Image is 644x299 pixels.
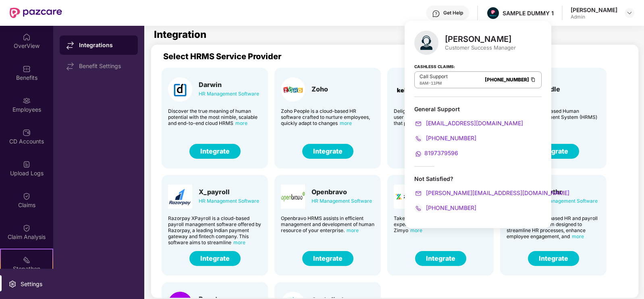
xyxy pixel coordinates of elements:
span: [PHONE_NUMBER] [424,204,476,211]
div: Settings [18,280,45,288]
img: Card Logo [168,185,192,209]
span: more [235,120,247,126]
div: HR Management Software [199,89,259,98]
img: Card Logo [394,185,418,209]
div: Admin [571,14,617,20]
a: 8197379596 [414,149,458,156]
button: Integrate [415,251,466,266]
img: svg+xml;base64,PHN2ZyBpZD0iQ0RfQWNjb3VudHMiIGRhdGEtbmFtZT0iQ0QgQWNjb3VudHMiIHhtbG5zPSJodHRwOi8vd3... [23,129,31,137]
div: Take control of your HR operations & experience the difference with Zimyo [394,215,487,233]
a: [EMAIL_ADDRESS][DOMAIN_NAME] [414,120,523,127]
button: Integrate [528,144,579,159]
img: svg+xml;base64,PHN2ZyB4bWxucz0iaHR0cDovL3d3dy53My5vcmcvMjAwMC9zdmciIHdpZHRoPSIyMCIgaGVpZ2h0PSIyMC... [414,189,422,197]
div: HR Management Software [312,197,372,206]
div: X_payroll [199,188,259,196]
img: svg+xml;base64,PHN2ZyB4bWxucz0iaHR0cDovL3d3dy53My5vcmcvMjAwMC9zdmciIHhtbG5zOnhsaW5rPSJodHRwOi8vd3... [414,31,438,55]
h1: Integration [154,30,206,39]
img: svg+xml;base64,PHN2ZyBpZD0iRHJvcGRvd24tMzJ4MzIiIHhtbG5zPSJodHRwOi8vd3d3LnczLm9yZy8yMDAwL3N2ZyIgd2... [626,10,633,16]
img: Card Logo [394,77,418,102]
img: svg+xml;base64,PHN2ZyBpZD0iVXBsb2FkX0xvZ3MiIGRhdGEtbmFtZT0iVXBsb2FkIExvZ3MiIHhtbG5zPSJodHRwOi8vd3... [23,160,31,168]
img: Pazcare_Alternative_logo-01-01.png [487,7,499,19]
div: Greythr is a cloud-based HR and payroll management system designed to streamline HR processes, en... [507,215,600,239]
span: more [347,227,359,233]
img: svg+xml;base64,PHN2ZyB4bWxucz0iaHR0cDovL3d3dy53My5vcmcvMjAwMC9zdmciIHdpZHRoPSIyMSIgaGVpZ2h0PSIyMC... [23,256,31,264]
div: Razorpay XPayroll is a cloud-based payroll management software offered by Razorpay, a leading Ind... [168,215,262,245]
img: svg+xml;base64,PHN2ZyBpZD0iSG9tZSIgeG1sbnM9Imh0dHA6Ly93d3cudzMub3JnLzIwMDAvc3ZnIiB3aWR0aD0iMjAiIG... [23,33,31,41]
div: Not Satisfied? [414,175,542,183]
a: [PERSON_NAME][EMAIL_ADDRESS][DOMAIN_NAME] [414,189,569,196]
img: New Pazcare Logo [10,8,62,18]
div: SAMPLE DUMMY 1 [503,9,554,17]
img: svg+xml;base64,PHN2ZyB4bWxucz0iaHR0cDovL3d3dy53My5vcmcvMjAwMC9zdmciIHdpZHRoPSIyMCIgaGVpZ2h0PSIyMC... [414,150,422,158]
span: 8AM [420,81,428,85]
div: HR Management Software [537,197,598,206]
img: Card Logo [281,185,305,209]
span: 8197379596 [424,149,458,156]
button: Integrate [189,251,241,266]
img: svg+xml;base64,PHN2ZyB4bWxucz0iaHR0cDovL3d3dy53My5vcmcvMjAwMC9zdmciIHdpZHRoPSIxNy44MzIiIGhlaWdodD... [66,62,74,71]
img: svg+xml;base64,PHN2ZyB4bWxucz0iaHR0cDovL3d3dy53My5vcmcvMjAwMC9zdmciIHdpZHRoPSIyMCIgaGVpZ2h0PSIyMC... [414,120,422,128]
div: Qandle is a cloud-based Human Resource Management System (HRMS) that provides [507,108,600,126]
img: Card Logo [281,77,305,102]
div: - [420,80,448,86]
div: Openbravo HRMS assists in efficient management and development of human resource of your enterprise. [281,215,374,233]
div: Zoho People is a cloud-based HR software crafted to nurture employees, quickly adapt to changes [281,108,374,126]
span: [EMAIL_ADDRESS][DOMAIN_NAME] [424,120,523,127]
div: Not Satisfied? [414,175,542,212]
span: more [410,227,422,233]
div: [PERSON_NAME] [445,34,516,44]
div: Customer Success Manager [445,44,516,51]
img: svg+xml;base64,PHN2ZyB4bWxucz0iaHR0cDovL3d3dy53My5vcmcvMjAwMC9zdmciIHdpZHRoPSIxNy44MzIiIGhlaWdodD... [66,42,74,50]
img: svg+xml;base64,PHN2ZyB4bWxucz0iaHR0cDovL3d3dy53My5vcmcvMjAwMC9zdmciIHdpZHRoPSIyMCIgaGVpZ2h0PSIyMC... [414,135,422,143]
div: Integrations [79,41,131,49]
img: svg+xml;base64,PHN2ZyBpZD0iU2V0dGluZy0yMHgyMCIgeG1sbnM9Imh0dHA6Ly93d3cudzMub3JnLzIwMDAvc3ZnIiB3aW... [8,280,17,288]
div: General Support [414,105,542,113]
div: Greythr [537,188,598,196]
img: svg+xml;base64,PHN2ZyBpZD0iQ2xhaW0iIHhtbG5zPSJodHRwOi8vd3d3LnczLm9yZy8yMDAwL3N2ZyIgd2lkdGg9IjIwIi... [23,192,31,200]
div: HR Management Software [199,197,259,206]
div: Benefit Settings [79,63,131,69]
span: [PHONE_NUMBER] [424,135,476,141]
strong: Cashless Claims: [414,62,455,71]
div: Stepathon [1,265,52,273]
div: Darwin [199,81,259,89]
a: [PHONE_NUMBER] [485,77,529,83]
div: Delight your employees with an innate user experience through Keka HRMS that piques their curiosity [394,108,487,126]
p: Call Support [420,73,448,80]
button: Integrate [189,144,241,159]
img: svg+xml;base64,PHN2ZyBpZD0iSGVscC0zMngzMiIgeG1sbnM9Imh0dHA6Ly93d3cudzMub3JnLzIwMDAvc3ZnIiB3aWR0aD... [432,10,440,18]
div: Openbravo [312,188,372,196]
button: Integrate [302,251,353,266]
img: Card Logo [168,77,192,102]
span: more [340,120,352,126]
div: General Support [414,105,542,158]
img: svg+xml;base64,PHN2ZyBpZD0iQ2xhaW0iIHhtbG5zPSJodHRwOi8vd3d3LnczLm9yZy8yMDAwL3N2ZyIgd2lkdGg9IjIwIi... [23,224,31,232]
button: Integrate [302,144,353,159]
button: Integrate [528,251,579,266]
span: 11PM [431,81,442,85]
a: [PHONE_NUMBER] [414,135,476,141]
span: more [233,239,245,245]
div: Get Help [443,10,463,16]
span: more [572,233,584,239]
img: Clipboard Icon [530,76,536,83]
div: Discover the true meaning of human potential with the most nimble, scalable and end-to-end cloud ... [168,108,262,126]
span: [PERSON_NAME][EMAIL_ADDRESS][DOMAIN_NAME] [424,189,569,196]
img: svg+xml;base64,PHN2ZyBpZD0iQmVuZWZpdHMiIHhtbG5zPSJodHRwOi8vd3d3LnczLm9yZy8yMDAwL3N2ZyIgd2lkdGg9Ij... [23,65,31,73]
img: svg+xml;base64,PHN2ZyBpZD0iRW1wbG95ZWVzIiB4bWxucz0iaHR0cDovL3d3dy53My5vcmcvMjAwMC9zdmciIHdpZHRoPS... [23,97,31,105]
div: [PERSON_NAME] [571,6,617,14]
div: Zoho [312,85,328,93]
a: [PHONE_NUMBER] [414,204,476,211]
img: svg+xml;base64,PHN2ZyB4bWxucz0iaHR0cDovL3d3dy53My5vcmcvMjAwMC9zdmciIHdpZHRoPSIyMCIgaGVpZ2h0PSIyMC... [414,204,422,212]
